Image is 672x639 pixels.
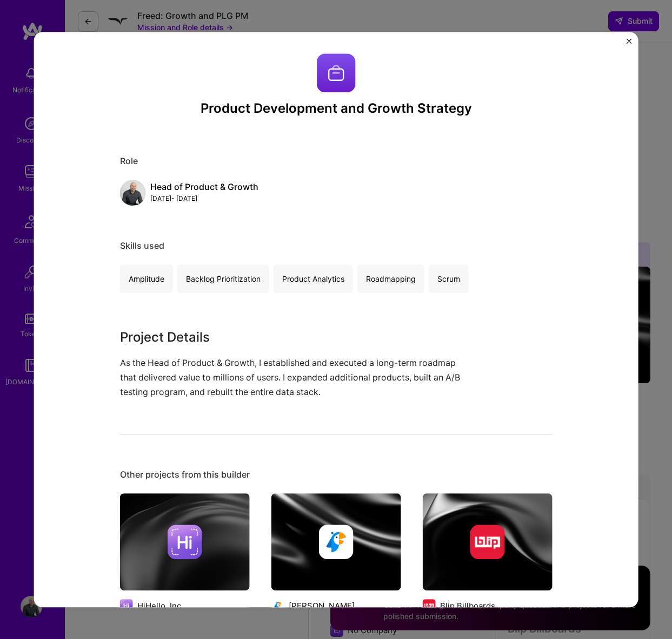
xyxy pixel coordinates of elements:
[120,356,471,400] p: As the Head of Product & Growth, I established and executed a long-term roadmap that delivered va...
[274,264,353,293] div: Product Analytics
[120,240,553,251] div: Skills used
[319,525,354,560] img: Company logo
[470,525,505,560] img: Company logo
[423,494,553,591] img: cover
[357,264,424,293] div: Roadmapping
[120,470,553,481] div: Other projects from this builder
[627,38,632,50] button: Close
[120,494,250,591] img: cover
[429,264,469,293] div: Scrum
[317,53,356,92] img: Company logo
[150,193,258,204] div: [DATE] - [DATE]
[120,328,471,347] h3: Project Details
[120,155,553,167] div: Role
[168,525,202,560] img: Company logo
[120,600,133,613] img: Company logo
[150,181,258,193] div: Head of Product & Growth
[271,494,401,591] img: cover
[137,600,183,611] div: HiHello, Inc.
[120,264,173,293] div: Amplitude
[423,600,436,613] img: Company logo
[271,600,284,613] img: Company logo
[120,101,553,117] h3: Product Development and Growth Strategy
[289,600,355,611] div: [PERSON_NAME]
[177,264,269,293] div: Backlog Prioritization
[440,600,495,611] div: Blip Billboards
